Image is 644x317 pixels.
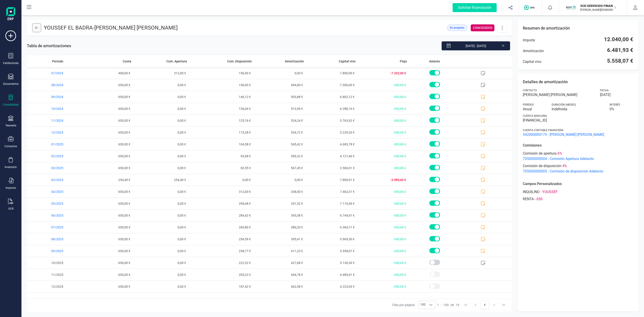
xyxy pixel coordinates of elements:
[4,145,17,148] div: Contactos
[339,59,356,64] span: Capital vivo
[523,181,633,187] p: Campos Personalizados
[523,169,633,174] span: 705000000005 - Comisión de disposición Adelanto
[357,115,409,126] span: 650,00 €
[133,138,189,150] span: 0,00 €
[81,138,133,150] span: 650,00 €
[133,186,189,198] span: 0,00 €
[306,210,357,221] span: 6.744,91 €
[81,281,133,292] span: 650,00 €
[27,186,81,198] span: 04/2025
[306,269,357,281] span: 4.685,61 €
[523,128,563,132] span: Cuenta contable financiera
[523,103,534,106] span: Período
[133,91,189,103] span: 0,00 €
[189,138,254,150] span: 104,58 €
[3,103,19,106] div: Contabilidad
[94,25,178,31] span: [PERSON_NAME] [PERSON_NAME]
[133,221,189,233] span: 0,00 €
[133,269,189,281] span: 0,00 €
[429,59,440,64] span: Asiento
[189,79,254,91] span: 156,00 €
[3,82,19,86] div: Documentos
[523,118,633,123] span: [FINANCIAL_ID]
[306,221,357,233] span: 6.364,71 €
[81,186,133,198] span: 650,00 €
[189,174,254,186] span: 0,00 €
[600,92,610,98] span: [DATE]
[552,106,604,112] span: Indefinida
[481,301,489,309] button: Page 1
[81,67,133,79] span: 468,00 €
[27,162,81,174] span: 03/2025
[189,162,254,174] span: 82,55 €
[580,8,616,12] p: [PERSON_NAME][DEMOGRAPHIC_DATA][DEMOGRAPHIC_DATA]
[254,174,306,186] span: 0,00 €
[450,26,464,30] span: En progreso
[254,150,306,162] span: 556,32 €
[189,186,254,198] span: 312,00 €
[254,269,306,281] span: 444,78 €
[81,257,133,269] span: 650,00 €
[133,257,189,269] span: 0,00 €
[357,186,409,198] span: 650,00 €
[133,281,189,292] span: 0,00 €
[133,198,189,209] span: 0,00 €
[357,162,409,174] span: 650,00 €
[523,196,534,202] span: RENTA
[523,114,547,118] span: Cuenta bancaria
[523,92,595,98] span: [PERSON_NAME] [PERSON_NAME]
[357,245,409,257] span: 650,00 €
[254,115,306,126] span: 524,24 €
[6,7,15,21] img: Logo Finanedi
[189,150,254,162] span: 93,68 €
[357,67,409,79] span: -7.332,00 €
[306,233,357,245] span: 5.969,30 €
[27,127,81,138] span: 12/2024
[254,210,306,221] span: 365,58 €
[306,198,357,209] span: 7.110,49 €
[189,127,254,138] span: 115,28 €
[306,162,357,174] span: 3.560,01 €
[27,91,81,103] span: 09/2024
[254,127,306,138] span: 534,72 €
[564,0,621,15] button: SCSCD SERVICIOS FINANCIEROS SL[PERSON_NAME][DEMOGRAPHIC_DATA][DEMOGRAPHIC_DATA]
[166,59,187,64] span: Com. Apertura
[133,210,189,221] span: 0,00 €
[44,24,178,31] p: YOUSSEF EL BADRA -
[27,150,81,162] span: 02/2025
[133,150,189,162] span: 0,00 €
[357,103,409,115] span: 650,00 €
[306,150,357,162] span: 4.127,46 €
[8,207,13,211] div: OCR
[27,281,81,292] span: 12/2025
[81,91,133,103] span: 650,00 €
[189,245,254,257] span: 238,77 €
[81,174,133,186] span: 254,40 €
[600,89,609,92] span: Fecha
[133,115,189,126] span: 0,00 €
[523,59,541,64] span: Capital vivo
[357,127,409,138] span: 650,00 €
[27,198,81,209] span: 05/2025
[523,151,557,156] span: Comisión de apertura
[189,269,254,281] span: 205,22 €
[400,59,407,64] span: Flujo
[357,150,409,162] span: 650,00 €
[306,67,357,79] span: 7.800,00 €
[523,25,633,31] p: Resumen de amortización
[542,189,558,195] span: YOUSSEF
[562,163,567,169] span: 4 %
[523,163,561,169] span: Comisión de disposición
[81,115,133,126] span: 650,00 €
[490,301,498,309] button: Next Page
[610,103,620,106] span: Interés
[27,79,81,91] span: 08/2024
[523,189,540,195] span: INQUILINO
[27,245,81,257] span: 09/2025
[357,198,409,209] span: 650,00 €
[254,245,306,257] span: 411,23 €
[523,38,535,43] span: Importe
[443,303,449,307] span: 100
[254,281,306,292] span: 462,58 €
[254,103,306,115] span: 513,96 €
